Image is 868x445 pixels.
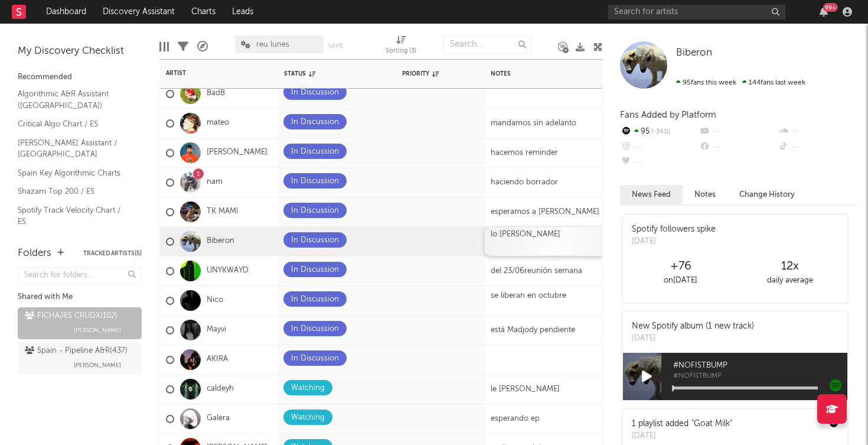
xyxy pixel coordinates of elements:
div: Notes [491,70,609,77]
div: In Discussion [291,233,339,248]
div: está Madjody pendiente [485,326,581,335]
button: News Feed [620,185,683,204]
a: Spain - Pipeline A&R(437)[PERSON_NAME] [18,342,142,374]
div: [DATE] [632,430,732,442]
div: Filters [178,30,188,64]
div: hacemos reminder [491,148,558,158]
div: lo [PERSON_NAME] [485,227,632,256]
span: 144 fans last week [676,79,805,86]
div: Edit Columns [159,30,169,64]
div: le [PERSON_NAME] [485,385,566,394]
div: In Discussion [291,174,339,189]
span: #NOFISTBUMP [673,359,847,373]
div: In Discussion [291,352,339,366]
div: In Discussion [291,204,339,218]
button: Change History [727,185,807,204]
a: AKIRA [207,355,228,365]
a: caldeyh [207,384,234,394]
div: 12 x [735,259,844,274]
div: 1 playlist added [632,418,732,430]
input: Search for artists [608,5,785,20]
div: daily average [735,274,844,288]
button: Tracked Artists(5) [83,251,142,256]
div: Sorting (3) [386,30,416,64]
span: 95 fans this week [676,79,736,86]
a: [PERSON_NAME] Assistant / [GEOGRAPHIC_DATA] [18,137,130,161]
span: Fans Added by Platform [620,111,716,119]
span: [PERSON_NAME] [74,358,121,372]
div: My Discovery Checklist [18,44,142,59]
a: Biberon [207,236,234,246]
button: Save [328,43,343,49]
span: reu lunes [256,41,289,48]
a: BadB [207,89,225,99]
div: -- [699,139,777,155]
a: TK MAMI [207,207,239,217]
a: [PERSON_NAME] [207,148,267,158]
a: Critical Algo Chart / ES [18,118,130,131]
a: Galera [207,414,230,424]
span: -34 % [650,129,670,135]
div: [DATE] [632,236,716,248]
a: FICHAJES CRUDX(102)[PERSON_NAME] [18,307,142,339]
div: In Discussion [291,145,339,159]
div: haciendo borrador [485,178,564,187]
span: Biberon [676,48,712,58]
div: 99 + [823,3,838,12]
div: New Spotify album (1 new track) [632,320,754,333]
a: mateo [207,118,229,128]
a: Biberon [676,47,712,59]
div: Artist [166,70,254,77]
div: Sorting ( 3 ) [386,44,416,59]
div: on [DATE] [626,274,735,288]
div: In Discussion [291,322,339,336]
a: Nico [207,295,223,306]
div: A&R Pipeline [197,30,208,64]
div: Folders [18,246,51,261]
div: se liberan en octubre [485,291,572,310]
div: Watching [291,381,325,395]
a: Shazam Top 200 / ES [18,185,130,198]
div: -- [778,139,856,155]
div: In Discussion [291,263,339,277]
div: Recommended [18,70,142,85]
div: [DATE] [632,333,754,345]
div: esperando ep [485,414,546,424]
div: In Discussion [291,293,339,307]
div: -- [620,155,699,170]
div: Spotify followers spike [632,223,716,236]
input: Search for folders... [18,267,142,284]
div: Shared with Me [18,290,142,304]
div: Watching [291,411,325,425]
a: "Goat Milk" [691,420,732,428]
a: Algorithmic A&R Assistant ([GEOGRAPHIC_DATA]) [18,87,130,112]
div: Spain - Pipeline A&R ( 437 ) [25,344,128,358]
div: esperamos a [PERSON_NAME] [491,207,599,217]
div: -- [699,124,777,139]
input: Search... [443,35,532,53]
a: nam [207,177,223,187]
div: In Discussion [291,115,339,129]
div: In Discussion [291,86,339,100]
div: del 23/06reunión semana [485,267,588,276]
div: mandamos sin adelanto [485,119,582,128]
div: 95 [620,124,699,139]
span: #NOFISTBUMP [673,373,847,380]
a: Spain Key Algorithmic Charts [18,167,130,180]
a: Spotify Track Velocity Chart / ES [18,204,130,228]
div: +76 [626,259,735,274]
div: Status [284,70,361,77]
a: UNYKWAYD [207,266,249,276]
a: Mayvi [207,325,226,335]
span: [PERSON_NAME] [74,323,121,337]
div: -- [778,124,856,139]
div: Priority [402,70,449,77]
button: Notes [683,185,727,204]
div: FICHAJES CRUDX ( 102 ) [25,309,118,323]
div: -- [620,139,699,155]
button: 99+ [820,7,828,17]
